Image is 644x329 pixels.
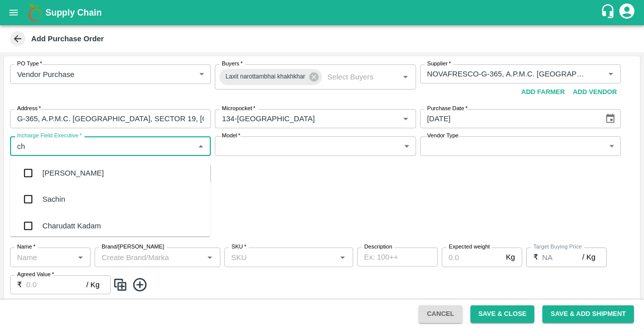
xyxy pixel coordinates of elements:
[8,214,50,235] h6: Buying In
[87,279,100,290] p: / Kg
[442,248,502,267] input: 0.0
[582,252,595,263] p: / Kg
[423,67,588,80] input: Select Supplier
[604,67,617,80] button: Open
[17,243,35,251] label: Name
[419,305,462,323] button: Cancel
[506,252,515,263] p: Kg
[17,271,54,279] label: Agreed Value
[222,132,240,140] label: Model
[219,69,321,85] div: Laxit narottambhai khakhkhar
[364,243,392,251] label: Description
[470,305,535,323] button: Save & Close
[203,251,216,264] button: Open
[399,112,412,125] button: Open
[26,275,87,294] input: 0.0
[542,305,634,323] button: Save & Add Shipment
[74,251,87,264] button: Open
[533,243,582,251] label: Target Buying Price
[231,243,246,251] label: SKU
[420,109,597,128] input: Select Date
[601,109,620,128] button: Choose date, selected date is Aug 2, 2025
[17,69,74,80] p: Vendor Purchase
[17,279,22,290] p: ₹
[618,2,636,23] div: account of current user
[399,70,412,84] button: Open
[17,60,42,68] label: PO Type
[449,243,490,251] label: Expected weight
[427,105,467,113] label: Purchase Date
[517,84,569,101] button: Add Farmer
[98,251,201,264] input: Create Brand/Marka
[17,132,82,140] label: Incharge Field Executive
[427,60,451,68] label: Supplier
[194,139,207,152] button: Close
[2,1,25,24] button: open drawer
[13,251,71,264] input: Name
[42,194,65,205] div: Sachin
[600,4,618,22] div: customer-support
[218,112,383,125] input: Micropocket
[336,251,349,264] button: Open
[219,71,311,82] span: Laxit narottambhai khakhkhar
[42,220,101,231] div: Charudatt Kadam
[42,168,104,179] div: [PERSON_NAME]
[427,132,458,140] label: Vendor Type
[31,35,104,43] b: Add Purchase Order
[113,277,128,293] img: CloneIcon
[569,84,621,101] button: Add Vendor
[13,139,191,152] input: Select Executives
[324,70,383,84] input: Select Buyers
[222,60,243,68] label: Buyers
[102,243,164,251] label: Brand/[PERSON_NAME]
[222,105,256,113] label: Micropocket
[25,3,45,23] img: logo
[533,252,538,263] p: ₹
[227,251,334,264] input: SKU
[17,105,41,113] label: Address
[45,8,102,18] b: Supply Chain
[542,248,583,267] input: 0.0
[45,6,600,20] a: Supply Chain
[10,109,211,128] input: Address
